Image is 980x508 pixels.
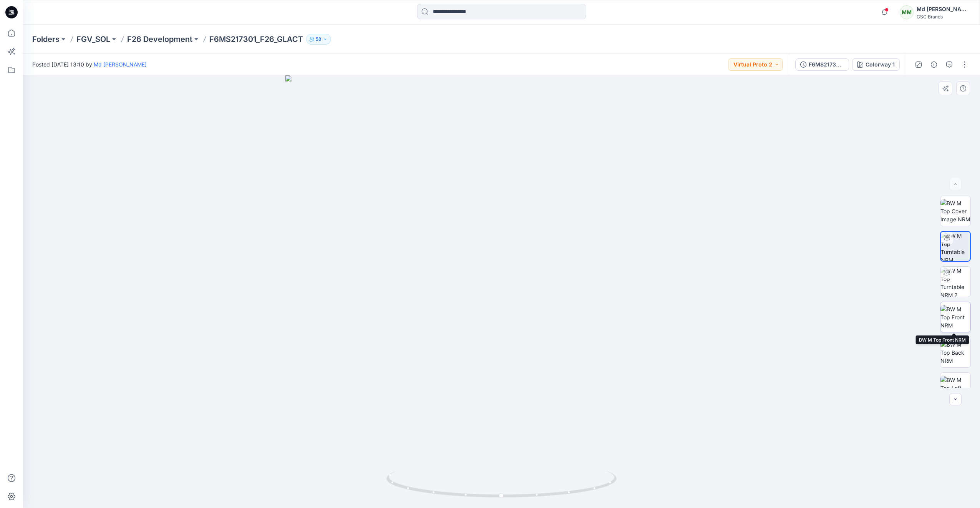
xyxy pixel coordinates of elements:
[809,60,844,69] div: F6MS217301_F26_GLACT_VP2
[316,35,321,43] p: 58
[795,58,849,71] button: F6MS217301_F26_GLACT_VP2
[941,232,970,261] img: BW M Top Turntable NRM
[940,199,970,223] img: BW M Top Cover Image NRM
[940,305,970,329] img: BW M Top Front NRM
[928,58,940,71] button: Details
[209,34,303,45] p: F6MS217301_F26_GLACT
[127,34,192,45] a: F26 Development
[917,5,970,14] div: Md [PERSON_NAME]
[940,267,970,297] img: BW M Top Turntable NRM 2
[940,340,970,365] img: BW M Top Back NRM
[866,60,895,69] div: Colorway 1
[852,58,900,71] button: Colorway 1
[94,61,147,68] a: Md [PERSON_NAME]
[900,5,914,19] div: MM
[76,34,110,45] a: FGV_SOL
[917,14,970,20] div: CSC Brands
[32,34,60,45] a: Folders
[32,60,147,68] span: Posted [DATE] 13:10 by
[940,376,970,400] img: BW M Top Left NRM
[306,34,331,45] button: 58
